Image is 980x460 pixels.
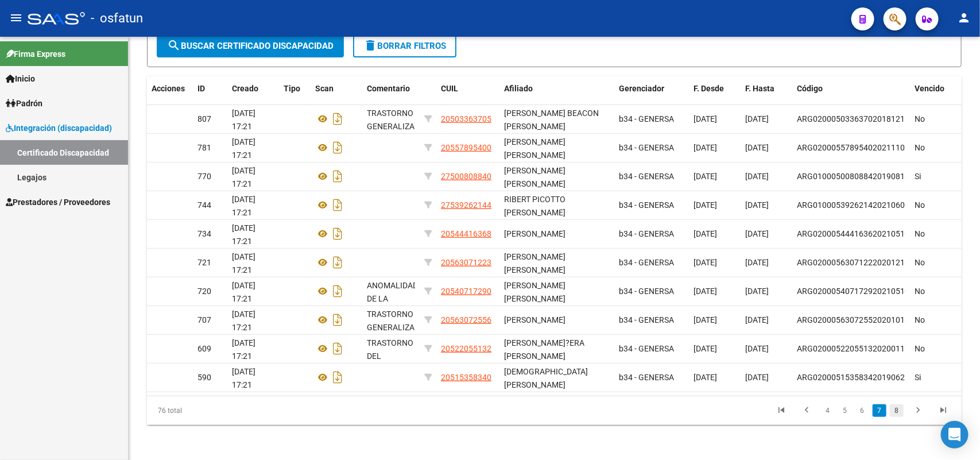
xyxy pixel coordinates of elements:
[619,373,674,382] span: b34 - GENERSA
[197,344,211,353] span: 609
[619,287,674,296] span: b34 - GENERSA
[504,229,565,238] span: [PERSON_NAME]
[694,344,717,353] span: [DATE]
[504,84,533,93] span: Afiliado
[819,401,836,420] li: page 4
[330,339,345,358] i: Descargar documento
[197,287,211,296] span: 720
[197,373,211,382] span: 590
[232,84,258,93] span: Creado
[745,287,769,296] span: [DATE]
[330,368,345,386] i: Descargar documento
[232,310,255,332] span: [DATE] 17:21
[6,72,35,85] span: Inicio
[797,114,976,123] span: ARG02000503363702018121820251218COR234
[91,6,143,31] span: - osfatun
[311,76,362,101] datatable-header-cell: Scan
[915,200,925,210] span: No
[330,138,345,157] i: Descargar documento
[745,172,769,181] span: [DATE]
[957,11,971,25] mat-icon: person
[367,310,425,450] span: TRASTORNO GENERALIZADO DEL DESARROLLO. TRASTORNO ESPECIFICOS DEL DESARROLLO DE LAS HABILIDADES ES...
[888,401,905,420] li: page 8
[197,315,211,324] span: 707
[619,143,674,152] span: b34 - GENERSA
[6,196,110,208] span: Prestadores / Proveedores
[197,84,205,93] span: ID
[915,114,925,123] span: No
[821,404,835,417] a: 4
[741,76,792,101] datatable-header-cell: F. Hasta
[619,84,664,93] span: Gerenciador
[915,229,925,238] span: No
[193,76,227,101] datatable-header-cell: ID
[854,401,871,420] li: page 6
[232,252,255,275] span: [DATE] 17:21
[441,344,491,353] span: 20522055132
[694,114,717,123] span: [DATE]
[915,315,925,324] span: No
[6,97,42,110] span: Padrón
[441,287,491,296] span: 20540717290
[797,258,976,267] span: ARG02000563071222020121820251218COR467
[694,172,717,181] span: [DATE]
[363,38,377,52] mat-icon: delete
[694,200,717,210] span: [DATE]
[838,404,852,417] a: 5
[689,76,741,101] datatable-header-cell: F. Desde
[890,404,904,417] a: 8
[441,229,491,238] span: 20544416368
[694,143,717,152] span: [DATE]
[797,315,976,324] span: ARG02000563072552020101320251013COR467
[232,195,255,217] span: [DATE] 17:21
[279,76,311,101] datatable-header-cell: Tipo
[330,225,345,243] i: Descargar documento
[367,109,425,183] span: TRASTORNO GENERALIZADO DEL DESARROLLO NO ESPECIFICADO.
[907,404,929,417] a: go to next page
[910,76,962,101] datatable-header-cell: Vencido
[797,84,823,93] span: Código
[441,200,491,210] span: 27539262144
[694,373,717,382] span: [DATE]
[745,315,769,324] span: [DATE]
[745,229,769,238] span: [DATE]
[873,404,886,417] a: 7
[197,172,211,181] span: 770
[915,287,925,296] span: No
[915,84,944,93] span: Vencido
[694,315,717,324] span: [DATE]
[745,114,769,123] span: [DATE]
[619,114,674,123] span: b34 - GENERSA
[504,252,565,275] span: [PERSON_NAME] [PERSON_NAME]
[232,223,255,246] span: [DATE] 17:21
[796,404,818,417] a: go to previous page
[232,338,255,361] span: [DATE] 17:21
[232,137,255,160] span: [DATE] 17:21
[792,76,910,101] datatable-header-cell: Código
[915,172,921,181] span: Si
[915,258,925,267] span: No
[441,114,491,123] span: 20503363705
[330,196,345,214] i: Descargar documento
[915,143,925,152] span: No
[232,367,255,389] span: [DATE] 17:21
[147,76,193,101] datatable-header-cell: Acciones
[504,338,584,361] span: [PERSON_NAME]?ERA [PERSON_NAME]
[232,109,255,131] span: [DATE] 17:21
[441,143,491,152] span: 20557895400
[504,137,565,160] span: [PERSON_NAME] [PERSON_NAME]
[871,401,888,420] li: page 7
[330,253,345,272] i: Descargar documento
[363,41,446,51] span: Borrar Filtros
[232,281,255,303] span: [DATE] 17:21
[441,172,491,181] span: 27500808840
[745,258,769,267] span: [DATE]
[932,404,954,417] a: go to last page
[745,143,769,152] span: [DATE]
[167,38,181,52] mat-icon: search
[619,229,674,238] span: b34 - GENERSA
[504,109,599,131] span: [PERSON_NAME] BEACON [PERSON_NAME]
[6,48,65,60] span: Firma Express
[797,172,976,181] span: ARG01000500808842019081320250813COR476
[770,404,792,417] a: go to first page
